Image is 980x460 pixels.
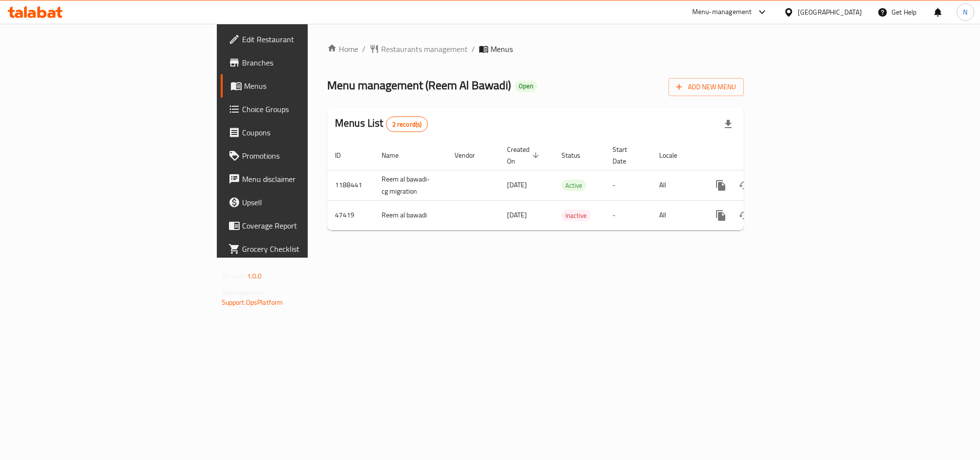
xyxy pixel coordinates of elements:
[515,82,537,90] span: Open
[605,200,651,230] td: -
[709,204,733,227] button: more
[374,200,447,230] td: Reem al bawadi
[222,296,283,309] a: Support.OpsPlatform
[651,170,701,200] td: All
[382,149,411,161] span: Name
[242,150,373,162] span: Promotions
[676,81,736,93] span: Add New Menu
[668,78,744,96] button: Add New Menu
[507,209,527,221] span: [DATE]
[247,270,262,282] span: 1.0.0
[733,174,756,197] button: Change Status
[335,149,353,161] span: ID
[507,179,527,191] span: [DATE]
[455,149,488,161] span: Vendor
[221,121,381,144] a: Coupons
[561,210,591,221] div: Inactive
[221,167,381,191] a: Menu disclaimer
[612,144,640,167] span: Start Date
[374,170,447,200] td: Reem al bawadi-cg migration
[561,180,586,191] span: Active
[242,33,373,45] span: Edit Restaurant
[507,144,542,167] span: Created On
[369,43,468,55] a: Restaurants management
[798,7,862,17] div: [GEOGRAPHIC_DATA]
[327,43,744,55] nav: breadcrumb
[651,200,701,230] td: All
[221,51,381,74] a: Branches
[561,210,591,221] span: Inactive
[242,243,373,255] span: Grocery Checklist
[242,103,373,115] span: Choice Groups
[386,116,428,132] div: Total records count
[733,204,756,227] button: Change Status
[327,74,511,96] span: Menu management ( Reem Al Bawadi )
[242,127,373,138] span: Coupons
[515,81,537,92] div: Open
[222,270,245,282] span: Version:
[659,149,690,161] span: Locale
[963,7,967,17] span: N
[221,144,381,167] a: Promotions
[709,174,733,197] button: more
[242,197,373,208] span: Upsell
[605,170,651,200] td: -
[472,43,475,55] li: /
[327,141,810,230] table: enhanced table
[221,191,381,214] a: Upsell
[221,74,381,98] a: Menus
[221,237,381,261] a: Grocery Checklist
[222,286,266,299] span: Get support on:
[561,149,593,161] span: Status
[221,28,381,51] a: Edit Restaurant
[242,57,373,68] span: Branches
[242,220,373,231] span: Coverage Report
[244,80,373,92] span: Menus
[381,43,468,55] span: Restaurants management
[242,173,373,185] span: Menu disclaimer
[386,120,428,129] span: 2 record(s)
[717,113,740,136] div: Export file
[701,141,810,170] th: Actions
[221,98,381,121] a: Choice Groups
[335,116,428,132] h2: Menus List
[221,214,381,237] a: Coverage Report
[692,6,752,18] div: Menu-management
[490,43,513,55] span: Menus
